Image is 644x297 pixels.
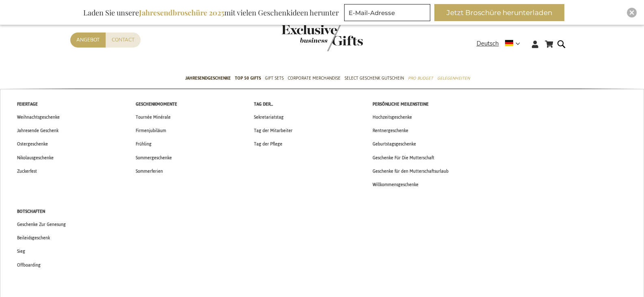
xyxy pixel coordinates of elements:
[373,140,416,148] span: Geburtstagsgeschenke
[80,4,343,21] div: Laden Sie unsere mit vielen Geschenkideen herunter
[254,113,284,121] span: Sekretariatstag
[282,24,322,51] a: store logo
[437,74,470,82] span: Gelegenheiten
[345,74,404,82] span: Select Geschenk Gutschein
[434,4,564,21] button: Jetzt Broschüre herunterladen
[344,4,430,21] input: E-Mail-Adresse
[136,100,177,108] span: Geschenkmomente
[17,220,66,229] span: Geschenke Zur Genesung
[17,100,38,108] span: Feiertage
[17,247,25,256] span: Sieg
[477,39,499,48] span: Deutsch
[477,39,525,48] div: Deutsch
[408,74,433,82] span: Pro Budget
[136,154,172,162] span: Sommergeschenke
[17,126,59,135] span: Jahresende Geschenk
[17,113,60,121] span: Weihnachtsgeschenke
[185,74,231,82] span: Jahresendgeschenke
[373,167,449,176] span: Geschenke für den Mutterschaftsurlaub
[17,140,48,148] span: Ostergeschenke
[629,10,634,15] img: Close
[254,100,273,108] span: Tag der...
[373,126,408,135] span: Rentnergeschenke
[70,33,106,48] a: Angebot
[373,154,434,162] span: Geschenke Für Die Mutterschaft
[254,126,293,135] span: Tag der Mitarbeiter
[344,4,433,24] form: marketing offers and promotions
[235,74,261,82] span: TOP 50 Gifts
[136,140,152,148] span: Frühling
[17,261,41,269] span: Offboarding
[106,33,141,48] a: Contact
[136,167,163,176] span: Sommerferien
[373,113,412,121] span: Hochzeitsgeschenke
[373,100,429,108] span: Persönliche Meilensteine
[17,207,45,216] span: Botschaften
[627,8,637,17] div: Close
[282,24,363,51] img: Exclusive Business gifts logo
[17,234,50,242] span: Beileidsgeschenk
[373,180,418,189] span: Willkommensgeschenke
[288,74,340,82] span: Corporate Merchandise
[265,74,284,82] span: Gift Sets
[136,126,166,135] span: Firmenjubiläum
[139,8,224,17] b: Jahresendbroschüre 2025
[254,140,282,148] span: Tag der Pflege
[17,167,37,176] span: Zuckerfest
[17,154,54,162] span: Nikolausgeschenke
[136,113,171,121] span: Tournée Minérale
